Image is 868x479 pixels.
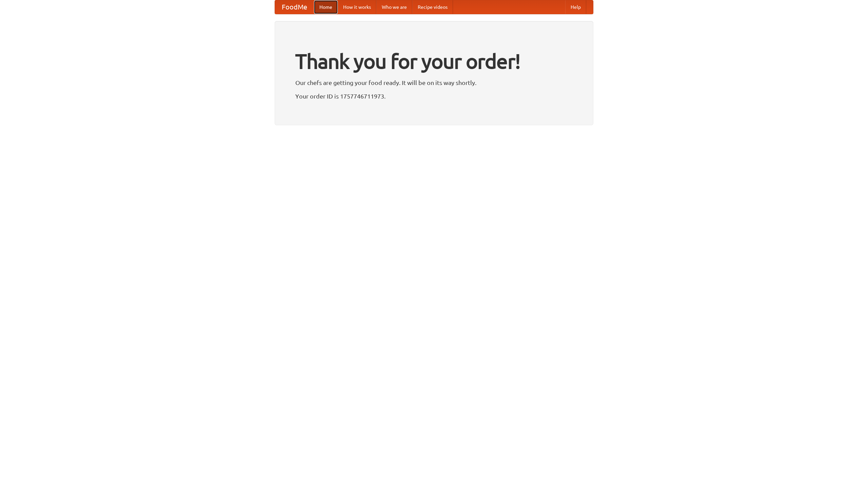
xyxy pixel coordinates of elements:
[275,0,314,14] a: FoodMe
[565,0,586,14] a: Help
[295,91,573,101] p: Your order ID is 1757746711973.
[314,0,338,14] a: Home
[412,0,453,14] a: Recipe videos
[295,45,573,78] h1: Thank you for your order!
[376,0,412,14] a: Who we are
[338,0,376,14] a: How it works
[295,78,573,88] p: Our chefs are getting your food ready. It will be on its way shortly.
